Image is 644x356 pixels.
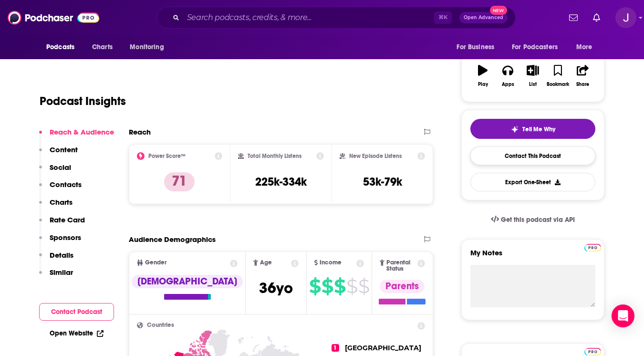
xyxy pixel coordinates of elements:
span: ⌘ K [434,11,452,24]
button: Rate Card [39,215,85,233]
h2: Total Monthly Listens [248,153,301,159]
span: For Business [457,41,494,54]
span: Age [260,260,272,266]
p: Charts [50,198,73,207]
button: open menu [506,38,571,56]
p: Sponsors [50,233,81,242]
p: Reach & Audience [50,127,114,136]
h2: Audience Demographics [129,235,216,244]
span: Countries [147,322,174,328]
span: 36 yo [259,279,293,297]
h1: Podcast Insights [40,94,126,108]
img: tell me why sparkle [511,126,519,133]
button: open menu [570,38,604,56]
span: $ [346,279,357,294]
p: Contacts [50,180,82,189]
p: Social [50,163,71,172]
p: Similar [50,268,73,277]
div: List [529,82,537,87]
span: Open Advanced [464,15,503,20]
div: Share [576,82,589,87]
a: Show notifications dropdown [565,10,582,26]
button: Share [571,59,595,93]
span: Parental Status [386,260,416,272]
button: Bookmark [545,59,570,93]
div: Play [478,82,488,87]
div: [DEMOGRAPHIC_DATA] [132,275,243,288]
span: $ [322,279,333,294]
button: Sponsors [39,233,81,251]
a: Open Website [50,329,104,337]
div: Apps [502,82,514,87]
div: Search podcasts, credits, & more... [157,7,516,29]
button: List [520,59,545,93]
span: [GEOGRAPHIC_DATA] [345,344,421,352]
div: Parents [380,280,425,293]
div: Bookmark [547,82,569,87]
a: Pro website [584,346,601,356]
span: Logged in as josephpapapr [615,7,636,28]
img: User Profile [615,7,636,28]
input: Search podcasts, credits, & more... [183,10,434,25]
button: Charts [39,198,73,215]
span: Monitoring [130,41,164,54]
span: For Podcasters [512,41,558,54]
span: $ [334,279,345,294]
img: Podchaser Pro [584,348,601,356]
button: Content [39,145,78,163]
a: Charts [86,38,118,56]
button: Open AdvancedNew [459,12,508,23]
p: 71 [164,172,195,191]
label: My Notes [470,248,595,265]
span: $ [358,279,369,294]
button: open menu [123,38,176,56]
span: 1 [332,344,339,352]
h2: New Episode Listens [349,153,402,159]
img: Podchaser Pro [584,244,601,251]
button: Play [470,59,495,93]
div: Open Intercom Messenger [612,304,634,327]
button: Contact Podcast [39,303,114,321]
span: Gender [145,260,166,266]
button: Reach & Audience [39,127,114,145]
span: Podcasts [46,41,74,54]
button: tell me why sparkleTell Me Why [470,119,595,139]
h3: 53k-79k [363,175,402,189]
h3: 225k-334k [255,175,307,189]
h2: Power Score™ [148,153,186,159]
button: Show profile menu [615,7,636,28]
a: Contact This Podcast [470,147,595,165]
h2: Reach [129,127,151,136]
span: Get this podcast via API [501,216,575,224]
button: Similar [39,268,73,285]
span: New [490,6,507,15]
a: Get this podcast via API [483,208,582,231]
img: Podchaser - Follow, Share and Rate Podcasts [8,9,99,27]
span: Income [320,260,342,266]
span: Charts [92,41,113,54]
span: $ [309,279,321,294]
button: Contacts [39,180,82,198]
span: Tell Me Why [522,126,555,133]
p: Content [50,145,78,154]
button: Details [39,251,73,268]
p: Details [50,251,73,260]
button: Apps [495,59,520,93]
button: open menu [450,38,506,56]
a: Show notifications dropdown [589,10,604,26]
button: open menu [40,38,87,56]
span: More [576,41,592,54]
a: Pro website [584,242,601,251]
button: Social [39,163,71,180]
button: Export One-Sheet [470,173,595,191]
p: Rate Card [50,215,85,224]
